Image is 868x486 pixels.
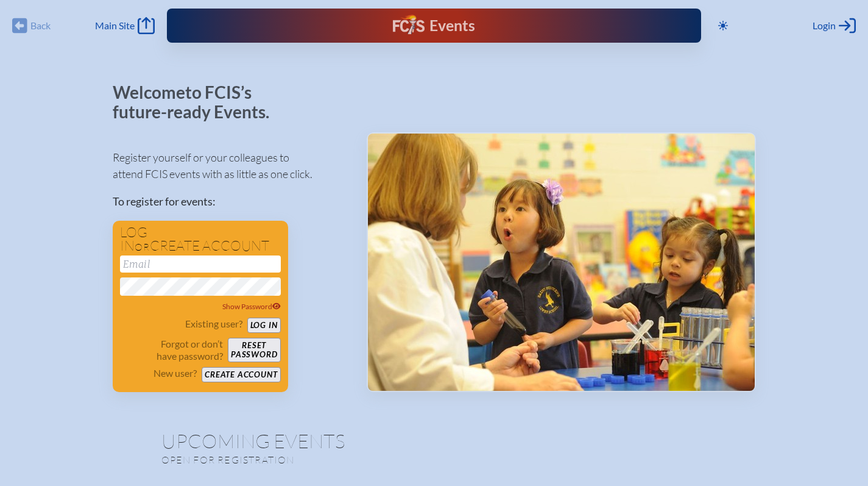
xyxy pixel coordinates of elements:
[95,17,155,34] a: Main Site
[202,367,280,382] button: Create account
[120,256,281,273] input: Email
[153,367,197,379] p: New user?
[113,193,347,210] p: To register for events:
[161,454,483,466] p: Open for registration
[95,20,135,32] span: Main Site
[320,15,548,37] div: FCIS Events — Future ready
[228,338,280,362] button: Resetpassword
[113,83,283,121] p: Welcome to FCIS’s future-ready Events.
[113,149,347,182] p: Register yourself or your colleagues to attend FCIS events with as little as one click.
[120,226,281,253] h1: Log in create account
[120,338,224,362] p: Forgot or don’t have password?
[368,134,755,391] img: Events
[813,20,836,32] span: Login
[247,318,281,333] button: Log in
[185,318,242,330] p: Existing user?
[161,431,707,451] h1: Upcoming Events
[135,241,150,253] span: or
[222,302,281,311] span: Show Password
